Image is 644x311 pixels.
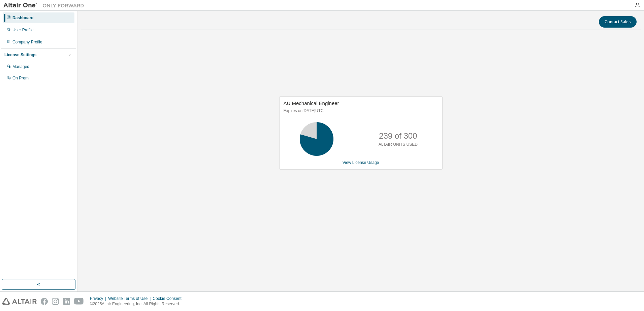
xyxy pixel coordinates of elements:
p: Expires on [DATE] UTC [284,108,437,114]
div: Dashboard [12,15,34,21]
div: Website Terms of Use [108,296,153,301]
a: View License Usage [343,160,379,165]
div: Company Profile [12,39,42,45]
p: 239 of 300 [379,130,417,142]
img: Altair One [3,2,88,9]
span: AU Mechanical Engineer [284,100,339,106]
p: © 2025 Altair Engineering, Inc. All Rights Reserved. [90,301,186,307]
img: linkedin.svg [63,298,70,305]
img: altair_logo.svg [2,298,37,305]
div: On Prem [12,75,29,81]
div: Privacy [90,296,108,301]
div: License Settings [4,52,36,58]
img: instagram.svg [52,298,59,305]
img: facebook.svg [41,298,48,305]
img: youtube.svg [74,298,84,305]
button: Contact Sales [599,16,637,28]
div: Cookie Consent [153,296,185,301]
div: Managed [12,64,29,69]
div: User Profile [12,27,34,33]
p: ALTAIR UNITS USED [379,142,418,147]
